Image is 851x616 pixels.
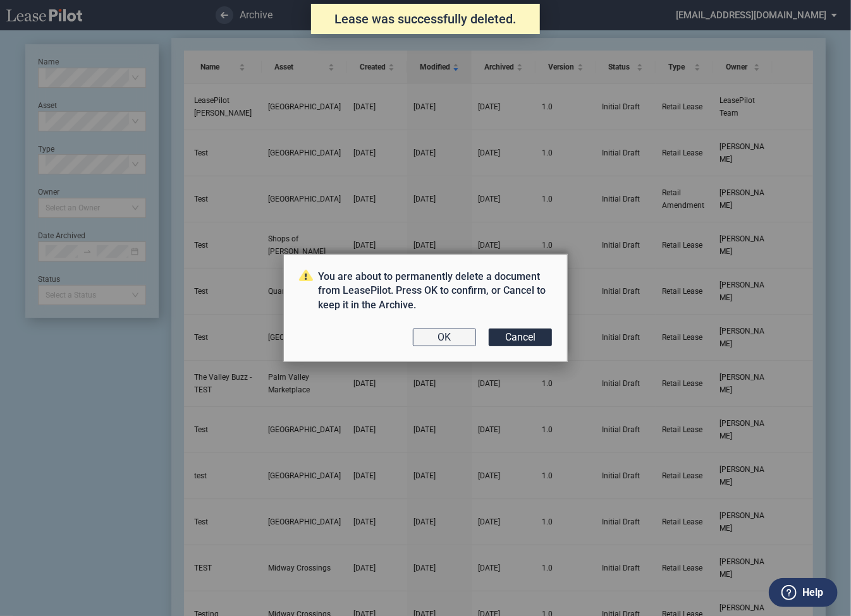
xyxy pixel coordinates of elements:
p: You are about to permanently delete a document from LeasePilot. Press OK to confirm, or Cancel to... [299,270,552,312]
button: Cancel [489,329,552,346]
div: Lease was successfully deleted. [311,4,540,34]
button: OK [413,329,476,346]
md-dialog: You are about ... [283,254,568,362]
label: Help [802,584,823,601]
